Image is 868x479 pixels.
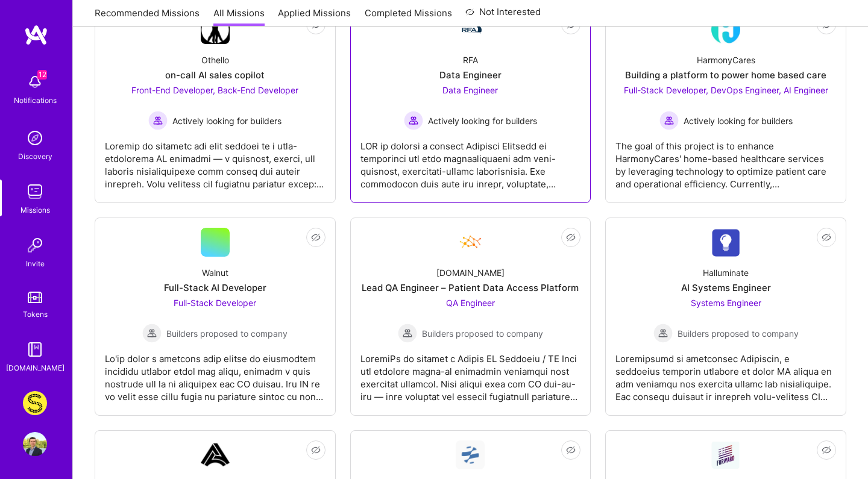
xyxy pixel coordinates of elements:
[362,281,579,294] div: Lead QA Engineer – Patient Data Access Platform
[18,150,52,163] div: Discovery
[23,233,47,257] img: Invite
[653,324,673,343] img: Builders proposed to company
[566,233,576,242] i: icon EyeClosed
[404,111,423,130] img: Actively looking for builders
[463,54,478,66] div: RFA
[23,308,48,321] div: Tokens
[456,228,485,257] img: Company Logo
[456,22,485,37] img: Company Logo
[624,85,828,95] span: Full-Stack Developer, DevOps Engineer, AI Engineer
[436,266,505,279] div: [DOMAIN_NAME]
[446,298,495,308] span: QA Engineer
[20,391,50,415] a: Studs: A Fresh Take on Ear Piercing & Earrings
[278,7,351,27] a: Applied Missions
[365,7,452,27] a: Completed Missions
[148,111,168,130] img: Actively looking for builders
[23,126,47,150] img: discovery
[37,70,47,80] span: 12
[24,24,48,46] img: logo
[360,343,581,403] div: LoremiPs do sitamet c Adipis EL Seddoeiu / TE Inci utl etdolore magna-al enimadmin veniamqui nost...
[165,69,265,81] div: on-call AI sales copilot
[105,15,325,193] a: Company LogoOthelloon-call AI sales copilotFront-End Developer, Back-End Developer Actively looki...
[28,292,42,303] img: tokens
[615,130,836,190] div: The goal of this project is to enhance HarmonyCares' home-based healthcare services by leveraging...
[131,85,298,95] span: Front-End Developer, Back-End Developer
[360,228,581,405] a: Company Logo[DOMAIN_NAME]Lead QA Engineer – Patient Data Access PlatformQA Engineer Builders prop...
[6,362,64,374] div: [DOMAIN_NAME]
[711,441,740,469] img: Company Logo
[202,266,228,279] div: Walnut
[678,327,799,340] span: Builders proposed to company
[23,70,47,94] img: bell
[360,130,581,190] div: LOR ip dolorsi a consect Adipisci Elitsedd ei temporinci utl etdo magnaaliquaeni adm veni-quisnos...
[684,114,793,127] span: Actively looking for builders
[615,343,836,403] div: Loremipsumd si ametconsec Adipiscin, e seddoeius temporin utlabore et dolor MA aliqua en adm veni...
[213,7,265,27] a: All Missions
[172,114,281,127] span: Actively looking for builders
[615,228,836,405] a: Company LogoHalluminateAI Systems EngineerSystems Engineer Builders proposed to companyBuilders p...
[201,54,229,66] div: Othello
[311,233,321,242] i: icon EyeClosed
[822,233,831,242] i: icon EyeClosed
[20,432,50,456] a: User Avatar
[691,298,761,308] span: Systems Engineer
[398,324,417,343] img: Builders proposed to company
[465,5,541,27] a: Not Interested
[23,180,47,204] img: teamwork
[439,69,502,81] div: Data Engineer
[681,281,771,294] div: AI Systems Engineer
[428,114,537,127] span: Actively looking for builders
[703,266,749,279] div: Halluminate
[566,445,576,455] i: icon EyeClosed
[105,130,325,190] div: Loremip do sitametc adi elit seddoei te i utla-etdolorema AL enimadmi — v quisnost, exerci, ull l...
[711,228,740,257] img: Company Logo
[360,15,581,193] a: Company LogoRFAData EngineerData Engineer Actively looking for buildersActively looking for build...
[822,445,831,455] i: icon EyeClosed
[166,327,288,340] span: Builders proposed to company
[625,69,826,81] div: Building a platform to power home based care
[142,324,162,343] img: Builders proposed to company
[456,440,485,469] img: Company Logo
[422,327,543,340] span: Builders proposed to company
[201,440,230,469] img: Company Logo
[311,445,321,455] i: icon EyeClosed
[201,15,230,44] img: Company Logo
[105,343,325,403] div: Lo'ip dolor s ametcons adip elitse do eiusmodtem incididu utlabor etdol mag aliqu, enimadm v quis...
[174,298,256,308] span: Full-Stack Developer
[615,15,836,193] a: Company LogoHarmonyCaresBuilding a platform to power home based careFull-Stack Developer, DevOps ...
[20,204,50,216] div: Missions
[105,228,325,405] a: WalnutFull-Stack AI DeveloperFull-Stack Developer Builders proposed to companyBuilders proposed t...
[697,54,755,66] div: HarmonyCares
[711,15,740,44] img: Company Logo
[659,111,679,130] img: Actively looking for builders
[14,94,57,107] div: Notifications
[442,85,498,95] span: Data Engineer
[23,391,47,415] img: Studs: A Fresh Take on Ear Piercing & Earrings
[95,7,200,27] a: Recommended Missions
[23,432,47,456] img: User Avatar
[26,257,45,270] div: Invite
[23,337,47,362] img: guide book
[164,281,266,294] div: Full-Stack AI Developer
